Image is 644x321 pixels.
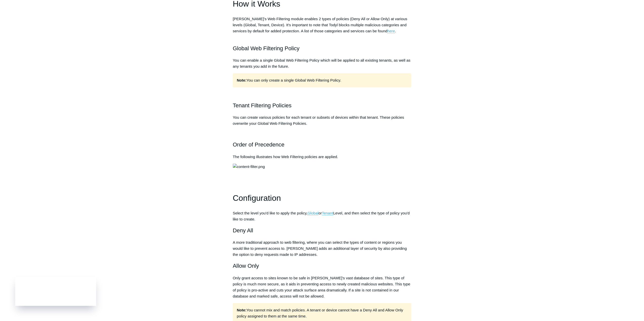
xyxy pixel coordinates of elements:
h2: Global Web Filtering Policy [233,44,411,53]
p: The following illustrates how Web Filtering policies are applied. [233,154,411,160]
strong: Note: [237,78,246,82]
p: You can create various policies for each tenant or subsets of devices within that tenant. These p... [233,114,411,127]
a: here [387,29,395,33]
img: content-filter.png [233,164,265,170]
p: [PERSON_NAME]'s Web Filtering module enables 2 types of policies (Deny All or Allow Only) at vari... [233,16,411,40]
p: A more traditional approach to web filtering, where you can select the types of content or region... [233,239,411,258]
a: Global [307,211,318,215]
div: You can only create a single Global Web Filtering Policy. [233,73,411,87]
strong: Note: [237,308,246,312]
p: Select the level you'd like to apply the policy, or Level, and then select the type of policy you... [233,210,411,222]
h2: Order of Precedence [233,140,411,149]
h2: Tenant Filtering Policies [233,101,411,110]
h2: Allow Only [233,261,411,270]
p: Only grant access to sites known to be safe in [PERSON_NAME]'s vast database of sites. This type ... [233,275,411,299]
a: Tenant [322,211,333,215]
iframe: Todyl Status [15,277,96,306]
h2: Deny All [233,226,411,235]
p: You can enable a single Global Web Filtering Policy which will be applied to all existing tenants... [233,57,411,69]
h1: Configuration [233,192,411,205]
